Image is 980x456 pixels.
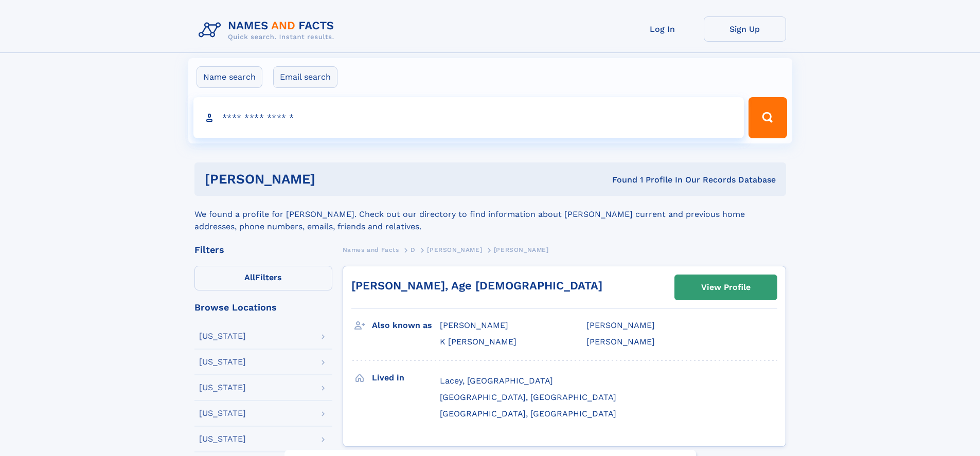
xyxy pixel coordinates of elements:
[621,16,704,42] a: Log In
[704,16,786,42] a: Sign Up
[244,272,255,282] span: All
[351,279,602,292] a: [PERSON_NAME], Age [DEMOGRAPHIC_DATA]
[440,320,508,330] span: [PERSON_NAME]
[197,66,262,88] label: Name search
[494,246,549,253] span: [PERSON_NAME]
[675,275,777,300] a: View Profile
[199,358,246,366] div: [US_STATE]
[586,320,655,330] span: [PERSON_NAME]
[199,384,246,392] div: [US_STATE]
[273,66,337,88] label: Email search
[199,435,246,443] div: [US_STATE]
[440,376,553,386] span: Lacey, [GEOGRAPHIC_DATA]
[205,173,464,186] h1: [PERSON_NAME]
[193,97,744,138] input: search input
[586,337,655,346] span: [PERSON_NAME]
[427,243,482,256] a: [PERSON_NAME]
[440,337,516,346] span: K [PERSON_NAME]
[372,369,440,387] h3: Lived in
[427,246,482,253] span: [PERSON_NAME]
[440,409,616,418] span: [GEOGRAPHIC_DATA], [GEOGRAPHIC_DATA]
[199,409,246,417] div: [US_STATE]
[194,303,332,312] div: Browse Locations
[343,243,399,256] a: Names and Facts
[194,16,343,44] img: Logo Names and Facts
[411,243,416,256] a: D
[440,392,616,402] span: [GEOGRAPHIC_DATA], [GEOGRAPHIC_DATA]
[749,97,787,138] button: Search Button
[464,174,776,186] div: Found 1 Profile In Our Records Database
[701,276,751,299] div: View Profile
[411,246,416,253] span: D
[194,245,332,254] div: Filters
[194,266,332,290] label: Filters
[199,332,246,340] div: [US_STATE]
[372,317,440,334] h3: Also known as
[194,196,786,233] div: We found a profile for [PERSON_NAME]. Check out our directory to find information about [PERSON_N...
